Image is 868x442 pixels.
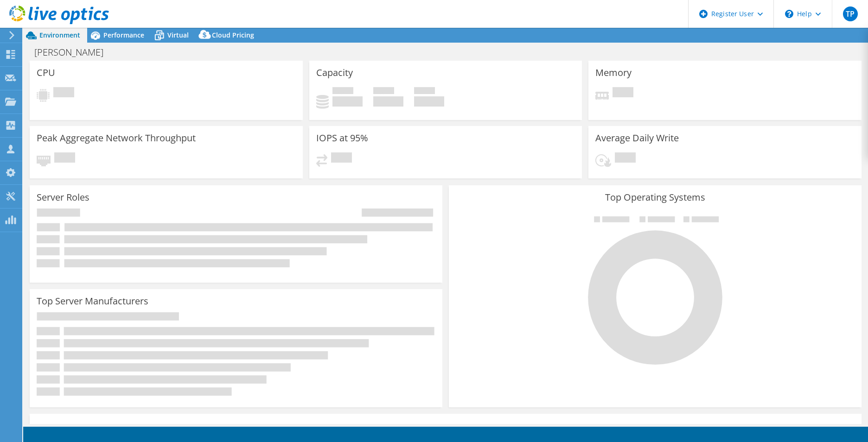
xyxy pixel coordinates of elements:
[414,87,435,96] span: Total
[456,192,855,202] h3: Top Operating Systems
[613,87,633,100] span: Pending
[37,133,196,143] h3: Peak Aggregate Network Throughput
[30,47,118,57] h1: [PERSON_NAME]
[37,192,89,202] h3: Server Roles
[331,152,352,165] span: Pending
[316,68,353,78] h3: Capacity
[316,133,368,143] h3: IOPS at 95%
[595,68,632,78] h3: Memory
[212,31,254,39] span: Cloud Pricing
[785,10,793,18] svg: \n
[373,96,403,107] h4: 0 GiB
[53,87,74,100] span: Pending
[37,296,148,306] h3: Top Server Manufacturers
[843,6,858,21] span: TP
[595,133,679,143] h3: Average Daily Write
[39,31,80,39] span: Environment
[414,96,444,107] h4: 0 GiB
[332,87,353,96] span: Used
[615,152,636,165] span: Pending
[37,68,55,78] h3: CPU
[54,152,75,165] span: Pending
[332,96,363,107] h4: 0 GiB
[167,31,189,39] span: Virtual
[103,31,144,39] span: Performance
[373,87,394,96] span: Free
